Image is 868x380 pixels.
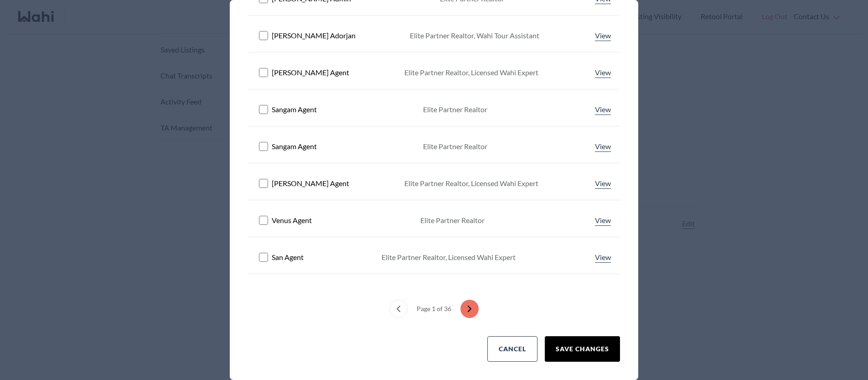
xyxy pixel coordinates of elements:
[272,215,312,226] span: Venus Agent
[593,67,613,78] a: View profile
[420,215,485,226] div: Elite Partner Realtor
[413,300,455,318] div: Page 1 of 36
[272,252,304,263] span: San Agent
[545,336,620,362] button: Save Changes
[272,30,356,41] span: [PERSON_NAME] Adorjan
[272,67,349,78] span: [PERSON_NAME] Agent
[410,30,539,41] div: Elite Partner Realtor, Wahi Tour Assistant
[593,215,613,226] a: View profile
[404,67,538,78] div: Elite Partner Realtor, Licensed Wahi Expert
[593,104,613,115] a: View profile
[272,141,317,152] span: Sangam Agent
[272,104,317,115] span: Sangam Agent
[593,30,613,41] a: View profile
[423,104,487,115] div: Elite Partner Realtor
[423,141,487,152] div: Elite Partner Realtor
[593,141,613,152] a: View profile
[487,336,537,362] button: Cancel
[593,252,613,263] a: View profile
[389,300,408,318] button: previous page
[593,178,613,189] a: View profile
[382,252,516,263] div: Elite Partner Realtor, Licensed Wahi Expert
[248,300,620,318] nav: Match with an agent menu pagination
[272,178,349,189] span: [PERSON_NAME] Agent
[404,178,538,189] div: Elite Partner Realtor, Licensed Wahi Expert
[460,300,479,318] button: next page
